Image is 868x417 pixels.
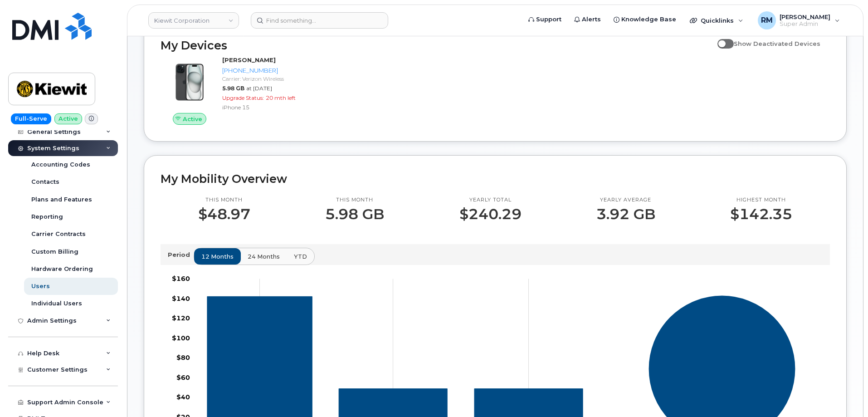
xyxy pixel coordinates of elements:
p: This month [325,196,384,204]
tspan: $80 [176,353,190,362]
input: Find something... [251,12,388,29]
span: Alerts [582,15,601,24]
span: Quicklinks [701,17,734,24]
h2: My Mobility Overview [161,172,830,186]
h2: My Devices [161,39,713,52]
span: [PERSON_NAME] [780,13,830,20]
div: Carrier: Verizon Wireless [222,75,316,83]
tspan: $60 [176,373,190,382]
a: Kiewit Corporation [148,12,239,29]
span: Super Admin [780,20,830,28]
p: 5.98 GB [325,206,384,222]
p: $48.97 [198,206,250,222]
tspan: $40 [176,393,190,401]
span: 20 mth left [266,94,296,101]
span: Upgrade Status: [222,94,264,101]
a: Active[PERSON_NAME][PHONE_NUMBER]Carrier: Verizon Wireless5.98 GBat [DATE]Upgrade Status:20 mth l... [161,56,320,125]
span: Show Deactivated Devices [734,40,820,47]
tspan: $120 [172,314,190,322]
tspan: $100 [172,334,190,342]
span: Active [183,115,202,123]
tspan: $140 [172,294,190,303]
p: 3.92 GB [596,206,655,222]
span: 24 months [248,252,280,261]
span: 5.98 GB [222,85,244,92]
p: Yearly total [459,196,522,204]
p: Highest month [730,196,792,204]
iframe: Messenger Launcher [829,378,861,410]
strong: [PERSON_NAME] [222,56,276,64]
span: Knowledge Base [621,15,676,24]
div: Quicklinks [683,11,750,29]
div: [PHONE_NUMBER] [222,66,316,75]
div: Rachel Miller [751,11,846,29]
span: RM [761,15,773,26]
img: iPhone_15_Black.png [168,60,211,104]
p: $142.35 [730,206,792,222]
p: $240.29 [459,206,522,222]
tspan: $160 [172,275,190,283]
span: YTD [294,252,307,261]
a: Support [522,10,568,29]
span: at [DATE] [246,85,272,92]
p: This month [198,196,250,204]
a: Knowledge Base [607,10,683,29]
div: iPhone 15 [222,103,316,111]
p: Period [168,250,194,259]
a: Alerts [568,10,607,29]
p: Yearly average [596,196,655,204]
span: Support [536,15,561,24]
input: Show Deactivated Devices [717,35,725,42]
